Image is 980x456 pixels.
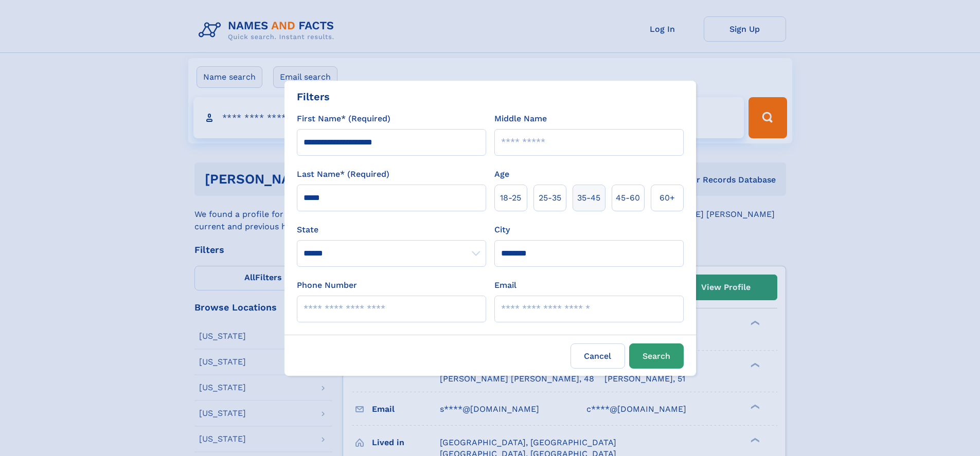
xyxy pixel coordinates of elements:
[629,343,684,369] button: Search
[577,192,600,204] span: 35‑45
[660,192,675,204] span: 60+
[297,224,486,236] label: State
[494,113,547,125] label: Middle Name
[539,192,561,204] span: 25‑35
[297,168,389,180] label: Last Name* (Required)
[500,192,521,204] span: 18‑25
[494,279,516,291] label: Email
[297,113,390,125] label: First Name* (Required)
[494,168,509,180] label: Age
[494,224,510,236] label: City
[297,89,330,104] div: Filters
[616,192,640,204] span: 45‑60
[571,343,625,369] label: Cancel
[297,279,357,291] label: Phone Number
